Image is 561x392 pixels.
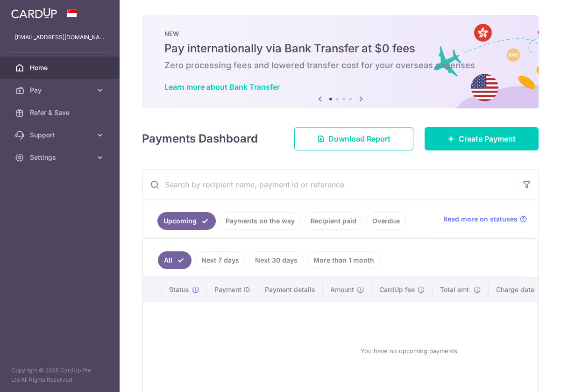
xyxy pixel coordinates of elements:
span: Read more on statuses [443,214,518,224]
a: Learn more about Bank Transfer [164,82,280,92]
span: Total amt. [440,285,471,294]
span: CardUp fee [379,285,415,294]
p: NEW [164,30,516,37]
a: Overdue [366,212,406,230]
span: Charge date [496,285,534,294]
img: Bank transfer banner [142,15,539,108]
span: Create Payment [459,133,516,144]
span: Status [169,285,189,294]
span: Refer & Save [30,108,92,117]
img: CardUp [11,7,57,19]
a: Upcoming [157,212,216,230]
a: Download Report [294,127,413,150]
th: Payment ID [207,278,257,302]
span: Pay [30,86,92,95]
a: Recipient paid [305,212,362,230]
span: Download Report [328,133,391,144]
a: All [158,251,192,269]
span: Support [30,130,92,140]
h6: Zero processing fees and lowered transfer cost for your overseas expenses [164,60,516,71]
span: Amount [330,285,354,294]
a: Read more on statuses [443,214,527,224]
span: Settings [30,153,92,162]
a: More than 1 month [307,251,380,269]
p: [EMAIL_ADDRESS][DOMAIN_NAME] [15,33,105,42]
h5: Pay internationally via Bank Transfer at $0 fees [164,41,516,56]
input: Search by recipient name, payment id or reference [142,170,516,200]
a: Next 30 days [249,251,304,269]
h4: Payments Dashboard [142,130,258,147]
a: Payments on the way [220,212,301,230]
th: Payment details [257,278,323,302]
a: Next 7 days [195,251,245,269]
a: Create Payment [425,127,539,150]
span: Home [30,63,92,72]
